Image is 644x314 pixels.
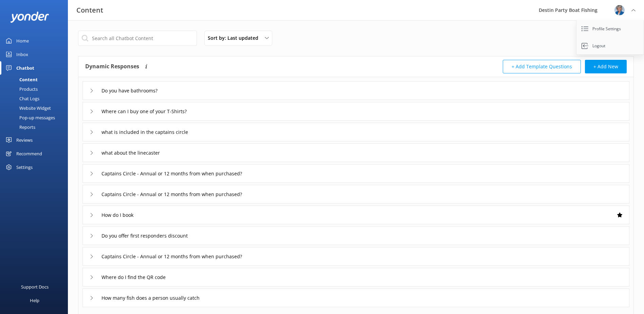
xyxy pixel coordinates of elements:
div: Inbox [16,48,28,61]
a: Chat Logs [4,94,68,103]
img: yonder-white-logo.png [10,12,49,23]
button: + Add New [585,60,627,73]
div: Website Widget [4,103,51,113]
div: Pop-up messages [4,113,55,122]
span: Sort by: Last updated [208,34,262,42]
a: Content [4,75,68,84]
h4: Dynamic Responses [85,60,139,73]
a: Products [4,84,68,94]
a: Reports [4,122,68,132]
div: Reports [4,122,35,132]
div: Reviews [16,133,33,147]
h3: Content [76,5,103,16]
a: Pop-up messages [4,113,68,122]
div: Content [4,75,38,84]
div: Home [16,34,29,48]
div: Chat Logs [4,94,39,103]
button: + Add Template Questions [503,60,581,73]
div: Products [4,84,38,94]
div: Support Docs [21,280,49,294]
input: Search all Chatbot Content [78,31,197,46]
div: Help [30,294,39,307]
div: Chatbot [16,61,34,75]
img: 250-1665765429.jpg [614,5,625,15]
a: Website Widget [4,103,68,113]
div: Recommend [16,147,42,160]
div: Settings [16,160,33,174]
